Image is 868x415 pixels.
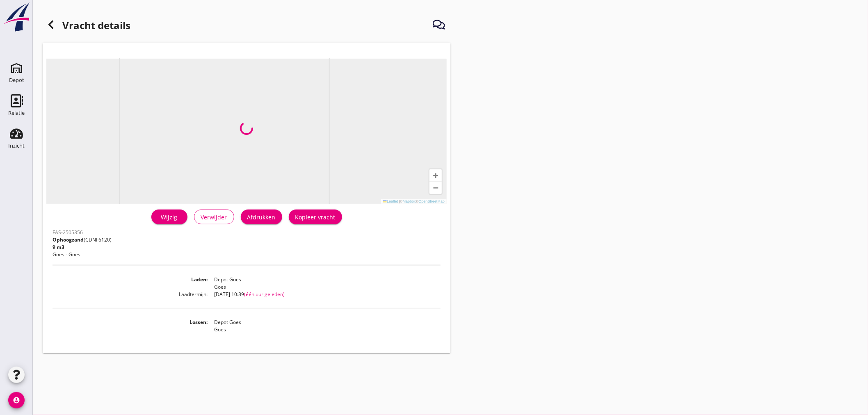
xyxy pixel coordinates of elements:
div: Wijzig [158,213,181,221]
p: 9 m3 [53,244,112,251]
div: Verwijder [201,213,227,221]
h1: Vracht details [43,16,130,36]
span: − [433,182,439,193]
span: | [399,199,400,203]
a: Wijzig [151,210,187,224]
div: Depot [9,78,24,83]
dd: Depot Goes Goes [208,319,441,333]
div: Inzicht [8,143,25,148]
a: Zoom out [429,182,442,194]
dd: Depot Goes Goes [208,276,441,291]
dt: Lossen [53,319,208,333]
dt: Laadtermijn [53,291,208,298]
div: Kopieer vracht [295,213,336,221]
div: © © [381,199,447,204]
div: Afdrukken [247,213,276,221]
dd: [DATE] 10:39 [208,291,441,298]
a: OpenStreetMap [418,199,445,203]
img: logo-small.a267ee39.svg [2,2,31,32]
a: Zoom in [429,169,442,182]
span: Ophoogzand [53,236,84,243]
a: Leaflet [383,199,398,203]
a: Mapbox [403,199,416,203]
button: Afdrukken [241,210,282,224]
i: account_circle [8,392,25,408]
button: Kopieer vracht [289,210,342,224]
p: (CDNI 6120) [53,236,112,244]
dt: Laden [53,276,208,291]
button: Verwijder [194,210,234,224]
p: Goes - Goes [53,251,112,258]
span: FAS-2505356 [53,229,83,236]
div: Relatie [8,110,25,116]
span: + [433,170,439,180]
span: (één uur geleden) [244,291,285,298]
